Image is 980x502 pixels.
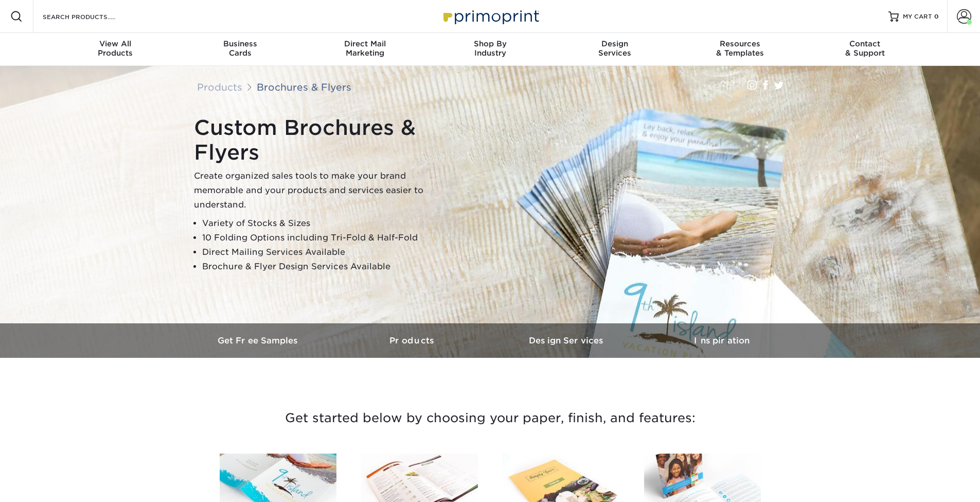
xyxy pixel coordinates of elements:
a: View AllProducts [53,33,178,66]
div: & Support [803,39,928,58]
a: Shop ByIndustry [427,33,553,66]
li: Variety of Stocks & Sizes [202,216,451,231]
p: Create organized sales tools to make your brand memorable and your products and services easier t... [194,169,451,212]
span: Business [177,39,302,48]
h1: Custom Brochures & Flyers [194,115,451,165]
a: Brochures & Flyers [257,81,351,93]
span: Resources [678,39,803,48]
div: Industry [427,39,553,58]
span: View All [53,39,178,48]
a: Get Free Samples [182,323,336,358]
a: Design Services [490,323,645,358]
div: Products [53,39,178,58]
h3: Products [336,336,490,345]
a: Inspiration [645,323,799,358]
li: Direct Mailing Services Available [202,245,451,259]
span: Design [553,39,678,48]
span: Contact [803,39,928,48]
a: DesignServices [553,33,678,66]
span: 0 [934,13,939,20]
div: & Templates [678,39,803,58]
img: Primoprint [439,5,542,27]
a: Products [197,81,242,93]
input: SEARCH PRODUCTS..... [42,10,142,23]
span: Direct Mail [302,39,427,48]
a: Resources& Templates [678,33,803,66]
a: BusinessCards [177,33,302,66]
a: Contact& Support [803,33,928,66]
a: Products [336,323,490,358]
h3: Design Services [490,336,645,345]
div: Services [553,39,678,58]
span: Shop By [427,39,553,48]
span: MY CART [903,12,932,21]
div: Marketing [302,39,427,58]
h3: Get Free Samples [182,336,336,345]
li: Brochure & Flyer Design Services Available [202,259,451,274]
h3: Inspiration [645,336,799,345]
li: 10 Folding Options including Tri-Fold & Half-Fold [202,231,451,245]
a: Direct MailMarketing [302,33,427,66]
div: Cards [177,39,302,58]
h3: Get started below by choosing your paper, finish, and features: [189,395,791,441]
